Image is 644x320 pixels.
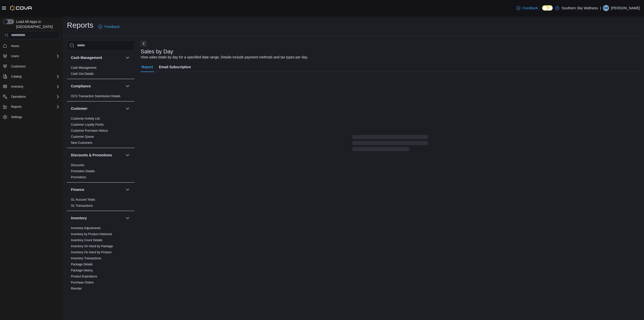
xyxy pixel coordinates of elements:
span: Report [142,62,153,72]
span: Customer Activity List [71,117,100,121]
span: Inventory Transactions [71,256,101,260]
a: Purchase Orders [71,281,94,284]
span: Operations [9,94,60,100]
button: Inventory [1,83,62,90]
span: Load All Apps in [GEOGRAPHIC_DATA] [14,19,60,29]
button: Inventory [9,84,25,90]
span: Reports [11,105,22,109]
a: GL Transactions [71,204,93,207]
span: Email Subscription [159,62,191,72]
p: [PERSON_NAME] [611,5,640,11]
a: Inventory On Hand by Package [71,244,113,248]
span: Reorder [71,287,82,291]
button: Reports [9,104,24,110]
span: Settings [9,114,60,120]
span: Home [9,43,60,49]
h3: Compliance [71,84,91,89]
a: New Customers [71,141,92,145]
div: Customer [67,116,135,148]
img: Cova [10,6,32,11]
button: Cash Management [71,55,124,60]
a: Inventory Adjustments [71,226,101,230]
span: Package Details [71,262,93,266]
button: Compliance [71,84,124,89]
span: Feedback [522,6,538,11]
h3: Inventory [71,216,87,221]
div: Discounts & Promotions [67,162,135,182]
h3: Finance [71,187,84,192]
a: Feedback [514,3,540,13]
div: View sales totals by day for a specified date range. Details include payment methods and tax type... [141,55,308,60]
button: Customer [125,105,131,112]
p: | [600,5,601,11]
a: Cash Management [71,66,96,69]
a: Package History [71,269,93,272]
a: Settings [9,114,24,120]
h3: Customer [71,106,87,111]
button: Catalog [9,74,23,80]
a: Customer Queue [71,135,94,138]
a: Feedback [96,22,122,32]
div: Compliance [67,93,135,101]
a: Promotions [71,175,86,179]
span: SM [604,5,608,11]
a: Inventory by Product Historical [71,232,112,236]
span: Home [11,44,19,48]
span: Inventory On Hand by Package [71,244,113,248]
h1: Reports [67,20,93,30]
span: Dark Mode [542,11,542,11]
button: Home [1,42,62,50]
span: Loading [352,136,428,152]
span: Promotions [71,175,86,179]
button: Discounts & Promotions [71,153,124,158]
span: Inventory [9,84,60,90]
span: Inventory Adjustments [71,226,101,230]
span: Catalog [9,74,60,80]
span: Customer Purchase History [71,129,108,133]
a: Customer Purchase History [71,129,108,132]
div: Inventory [67,225,135,300]
button: Operations [9,94,28,100]
a: Inventory Transactions [71,257,101,260]
span: Inventory by Product Historical [71,232,112,236]
button: Finance [125,187,131,193]
span: Customers [9,63,60,69]
span: Customer Loyalty Points [71,123,104,127]
p: Southern Sky Wellness [562,5,598,11]
div: Finance [67,197,135,211]
span: Inventory Count Details [71,238,102,242]
nav: Complex example [3,40,60,134]
a: Customer Loyalty Points [71,123,104,126]
h3: Discounts & Promotions [71,153,112,158]
span: Users [9,53,60,59]
div: Cash Management [67,65,135,79]
span: GL Transactions [71,204,93,208]
button: Settings [1,113,62,121]
button: Compliance [125,83,131,89]
span: Settings [11,115,22,119]
span: Purchase Orders [71,280,94,285]
span: Operations [11,95,26,99]
span: GL Account Totals [71,198,95,202]
button: Inventory [125,215,131,221]
span: Customer Queue [71,135,94,139]
a: Package Details [71,263,93,266]
span: Reports [9,104,60,110]
span: OCS Transaction Submission Details [71,94,120,98]
button: Inventory [71,216,124,221]
a: Customer Activity List [71,117,100,120]
span: Inventory [11,85,23,89]
input: Dark Mode [542,5,553,11]
button: Discounts & Promotions [125,152,131,158]
a: Inventory Count Details [71,238,102,242]
button: Customer [71,106,124,111]
span: Promotion Details [71,169,95,173]
button: Users [1,53,62,60]
a: Inventory On Hand by Product [71,251,111,254]
a: Customers [9,63,28,69]
a: Home [9,43,21,49]
button: Users [9,53,21,59]
div: Stan Martin [603,5,609,11]
a: Cash Out Details [71,72,94,76]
